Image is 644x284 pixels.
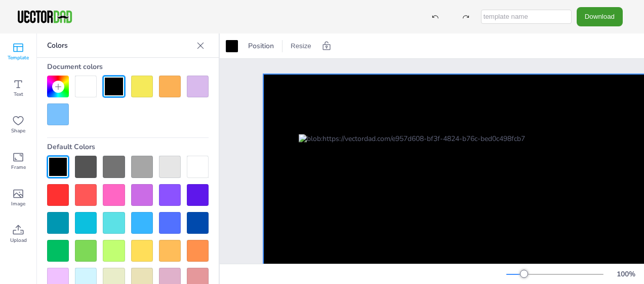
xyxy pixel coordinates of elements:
div: Document colors [47,58,209,76]
img: VectorDad-1.png [16,9,73,24]
p: Colors [47,33,192,58]
span: Image [11,200,25,208]
span: [US_STATE] [442,104,489,118]
span: Text [14,90,23,98]
span: Template [8,54,29,62]
span: Frame [11,163,26,171]
span: Shape [11,127,25,135]
button: Resize [287,38,315,54]
button: Download [577,7,623,26]
div: 100 % [614,269,638,279]
span: Upload [10,236,27,244]
div: Default Colors [47,138,209,156]
span: Position [246,41,276,51]
input: template name [481,10,572,24]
